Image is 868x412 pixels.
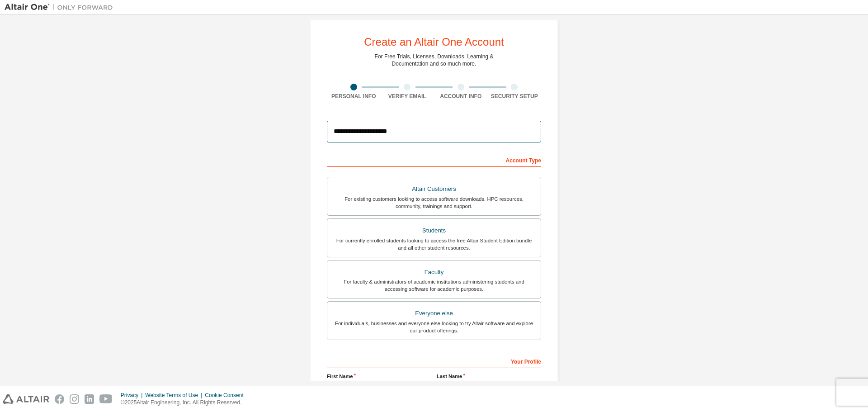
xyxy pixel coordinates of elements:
[488,93,542,100] div: Security Setup
[55,394,64,404] img: facebook.svg
[333,183,535,195] div: Altair Customers
[333,195,535,210] div: For existing customers looking to access software downloads, HPC resources, community, trainings ...
[375,53,494,67] div: For Free Trials, Licenses, Downloads, Learning & Documentation and so much more.
[121,399,249,407] p: © 2025 Altair Engineering, Inc. All Rights Reserved.
[333,307,535,320] div: Everyone else
[5,3,118,12] img: Altair One
[381,93,434,100] div: Verify Email
[145,392,205,399] div: Website Terms of Use
[3,394,49,404] img: altair_logo.svg
[333,278,535,293] div: For faculty & administrators of academic institutions administering students and accessing softwa...
[121,392,145,399] div: Privacy
[327,354,541,368] div: Your Profile
[333,224,535,237] div: Students
[364,37,504,47] div: Create an Altair One Account
[70,394,79,404] img: instagram.svg
[85,394,94,404] img: linkedin.svg
[205,392,249,399] div: Cookie Consent
[327,93,381,100] div: Personal Info
[327,373,431,380] label: First Name
[327,152,541,167] div: Account Type
[434,93,488,100] div: Account Info
[333,237,535,251] div: For currently enrolled students looking to access the free Altair Student Edition bundle and all ...
[333,266,535,279] div: Faculty
[99,394,113,404] img: youtube.svg
[437,373,541,380] label: Last Name
[333,320,535,334] div: For individuals, businesses and everyone else looking to try Altair software and explore our prod...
